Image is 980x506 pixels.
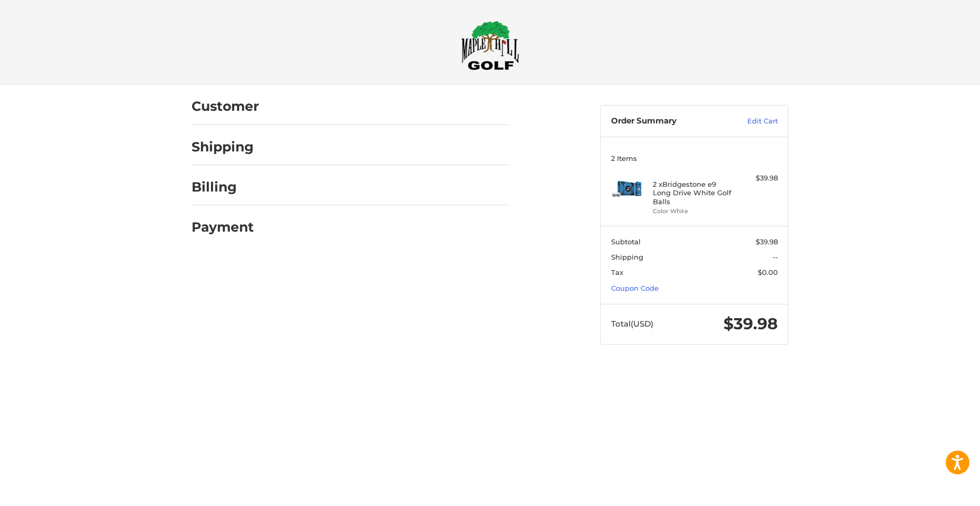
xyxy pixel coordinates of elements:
a: Edit Cart [725,116,778,127]
span: $0.00 [758,268,778,276]
span: $39.98 [756,237,778,246]
span: Subtotal [611,237,641,246]
span: Shipping [611,253,643,261]
h2: Billing [192,179,253,195]
iframe: Gorgias live chat messenger [11,461,126,495]
h4: 2 x Bridgestone e9 Long Drive White Golf Balls [653,180,734,206]
h2: Payment [192,219,254,235]
span: Total (USD) [611,319,653,329]
li: Color White [653,207,734,216]
div: $39.98 [736,173,778,184]
span: Tax [611,268,623,276]
span: -- [773,253,778,261]
h3: 2 Items [611,154,778,163]
h2: Customer [192,98,259,114]
a: Coupon Code [611,284,659,292]
h2: Shipping [192,139,254,155]
span: $39.98 [724,314,778,333]
h3: Order Summary [611,116,725,127]
iframe: Google Customer Reviews [893,478,980,506]
img: Maple Hill Golf [461,21,519,70]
